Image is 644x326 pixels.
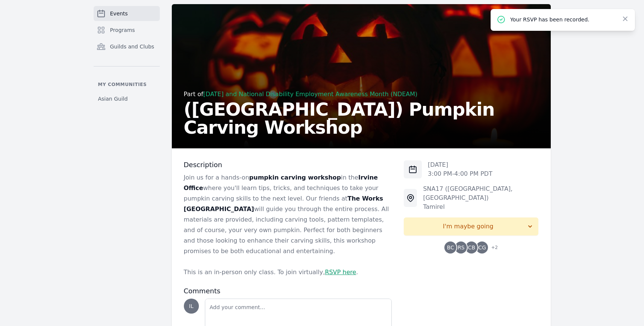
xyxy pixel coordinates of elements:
[110,10,128,17] span: Events
[510,16,615,23] p: Your RSVP has been recorded.
[94,6,160,21] a: Events
[110,43,155,50] span: Guilds and Clubs
[423,184,538,202] div: SNA17 ([GEOGRAPHIC_DATA], [GEOGRAPHIC_DATA])
[184,267,392,278] p: This is an in-person only class. To join virtually, .
[325,269,356,276] a: RSVP here
[458,245,465,250] span: RS
[184,174,378,192] strong: Irvine Office
[203,91,418,98] a: [DATE] and National Disability Employment Awareness Month (NDEAM)
[98,95,128,103] span: Asian Guild
[404,217,538,235] button: I'm maybe going
[410,222,526,231] span: I'm maybe going
[249,174,341,181] strong: pumpkin carving workshop
[486,243,498,254] span: + 2
[428,169,492,178] p: 3:00 PM - 4:00 PM PDT
[184,100,539,136] h2: ([GEOGRAPHIC_DATA]) Pumpkin Carving Workshop
[423,202,538,211] div: Tamirel
[184,287,392,296] h3: Comments
[478,245,486,250] span: CG
[184,172,392,257] p: Join us for a hands-on in the where you'll learn tips, tricks, and techniques to take your pumpki...
[447,245,454,250] span: BC
[110,26,135,34] span: Programs
[94,92,160,106] a: Asian Guild
[94,81,160,88] p: My communities
[184,90,539,99] div: Part of
[94,23,160,38] a: Programs
[189,303,194,309] span: IL
[184,160,392,169] h3: Description
[94,6,160,106] nav: Sidebar
[94,39,160,54] a: Guilds and Clubs
[468,245,475,250] span: CB
[428,160,492,169] p: [DATE]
